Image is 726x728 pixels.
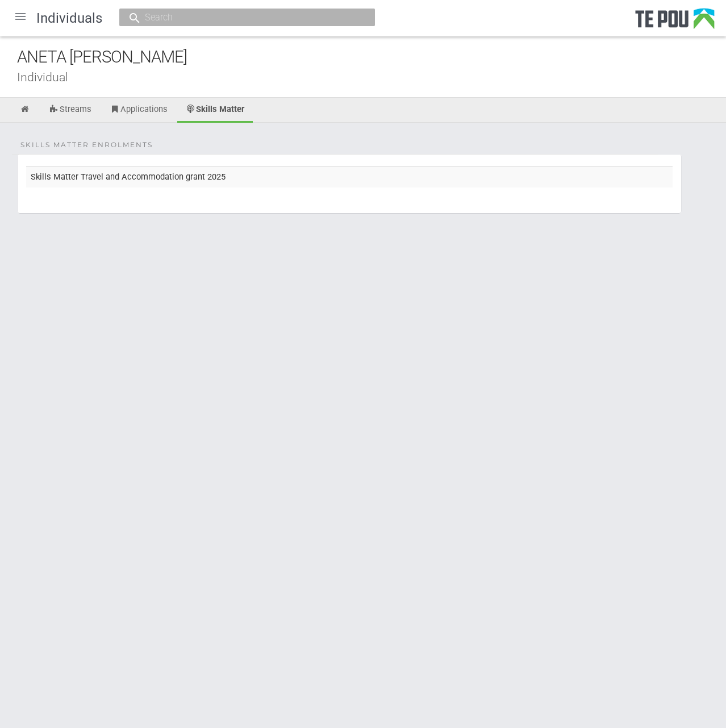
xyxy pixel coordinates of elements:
div: ANETA [PERSON_NAME] [17,45,726,69]
span: Skills Matter enrolments [20,140,153,150]
a: Applications [101,98,176,123]
td: Skills Matter Travel and Accommodation grant 2025 [26,166,673,187]
a: Skills Matter [177,98,253,123]
a: Streams [40,98,100,123]
div: Individual [17,71,726,83]
input: Search [141,11,341,23]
